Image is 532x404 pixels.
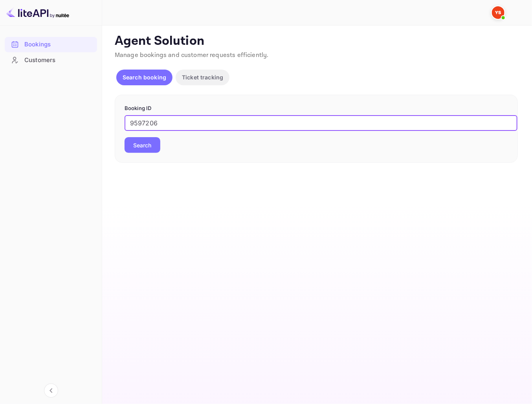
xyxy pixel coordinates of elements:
[123,73,166,81] p: Search booking
[5,37,97,51] a: Bookings
[125,105,508,112] p: Booking ID
[6,6,69,19] img: LiteAPI logo
[125,115,517,131] input: Enter Booking ID (e.g., 63782194)
[5,53,97,68] div: Customers
[125,137,160,153] button: Search
[44,384,58,398] button: Collapse navigation
[492,6,504,19] img: Yandex Support
[115,51,269,59] span: Manage bookings and customer requests efficiently.
[5,37,97,52] div: Bookings
[115,33,518,49] p: Agent Solution
[182,73,223,81] p: Ticket tracking
[24,40,93,49] div: Bookings
[24,56,93,65] div: Customers
[5,53,97,67] a: Customers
